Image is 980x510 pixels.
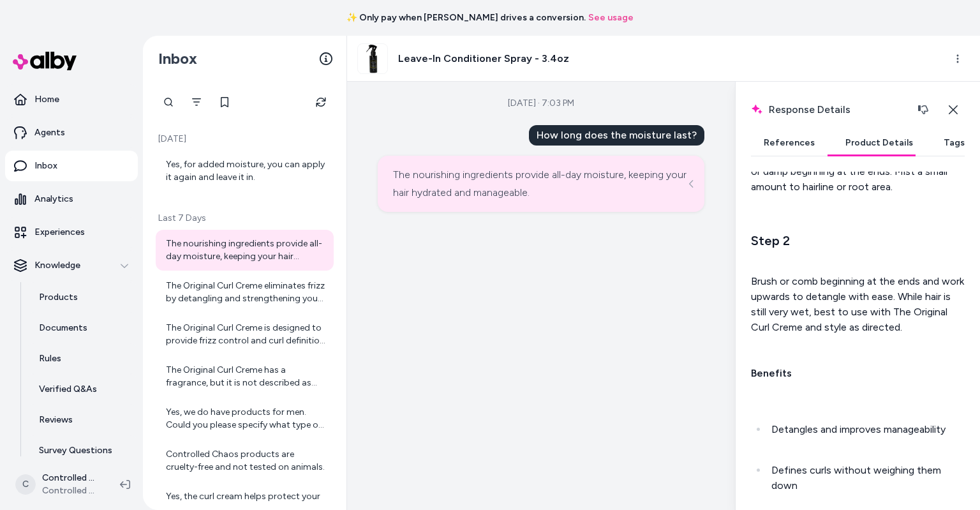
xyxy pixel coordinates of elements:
[156,230,334,271] a: The nourishing ingredients provide all-day moisture, keeping your hair hydrated and manageable.
[39,414,73,426] p: Reviews
[26,374,138,405] a: Verified Q&As
[156,356,334,397] a: The Original Curl Creme has a fragrance, but it is not described as strong or overpowering. It is...
[39,383,97,396] p: Verified Q&As
[34,160,57,172] p: Inbox
[751,230,965,251] h3: Step 2
[39,322,87,334] p: Documents
[39,291,78,304] p: Products
[34,193,73,206] p: Analytics
[34,226,85,239] p: Experiences
[26,343,138,374] a: Rules
[156,151,334,191] a: Yes, for added moisture, you can apply it again and leave it in.
[393,166,689,202] div: The nourishing ingredients provide all-day moisture, keeping your hair hydrated and manageable.
[158,49,197,68] h2: Inbox
[34,126,65,139] p: Agents
[26,435,138,466] a: Survey Questions
[39,444,112,457] p: Survey Questions
[13,52,77,70] img: alby Logo
[5,151,138,181] a: Inbox
[751,366,965,381] h4: Benefits
[398,51,569,66] h3: Leave-In Conditioner Spray - 3.4oz
[768,422,965,437] li: Detangles and improves manageability
[684,176,699,191] button: See more
[166,158,326,184] div: Yes, for added moisture, you can apply it again and leave it in.
[5,117,138,148] a: Agents
[5,184,138,214] a: Analytics
[588,11,634,24] a: See usage
[508,97,574,110] div: [DATE] · 7:03 PM
[166,406,326,431] div: Yes, we do have products for men. Could you please specify what type of hair care product you are...
[34,259,80,272] p: Knowledge
[5,217,138,248] a: Experiences
[833,130,926,156] button: Product Details
[768,463,965,493] li: Defines curls without weighing them down
[5,250,138,281] button: Knowledge
[166,448,326,474] div: Controlled Chaos products are cruelty-free and not tested on animals.
[346,11,586,24] span: ✨ Only pay when [PERSON_NAME] drives a conversion.
[751,97,936,123] h2: Response Details
[166,280,326,305] div: The Original Curl Creme eliminates frizz by detangling and strengthening your curls while providi...
[42,484,100,497] span: Controlled Chaos
[751,130,828,156] button: References
[26,282,138,313] a: Products
[156,398,334,439] a: Yes, we do have products for men. Could you please specify what type of hair care product you are...
[26,405,138,435] a: Reviews
[529,125,704,146] div: How long does the moisture last?
[156,272,334,313] a: The Original Curl Creme eliminates frizz by detangling and strengthening your curls while providi...
[156,440,334,481] a: Controlled Chaos products are cruelty-free and not tested on animals.
[184,89,209,115] button: Filter
[358,44,387,73] img: Layer1.jpg
[26,313,138,343] a: Documents
[166,237,326,263] div: The nourishing ingredients provide all-day moisture, keeping your hair hydrated and manageable.
[156,212,334,225] p: Last 7 Days
[166,364,326,389] div: The Original Curl Creme has a fragrance, but it is not described as strong or overpowering. It is...
[42,472,100,484] p: Controlled Chaos Shopify
[308,89,334,115] button: Refresh
[156,133,334,146] p: [DATE]
[751,274,965,335] div: Brush or comb beginning at the ends and work upwards to detangle with ease. While hair is still v...
[39,352,61,365] p: Rules
[751,149,965,195] div: Spray Leave-In Conditioner generously to wet or damp beginning at the ends. Mist a small amount t...
[34,93,59,106] p: Home
[5,84,138,115] a: Home
[931,130,977,156] button: Tags
[166,322,326,347] div: The Original Curl Creme is designed to provide frizz control and curl definition with a natural f...
[156,314,334,355] a: The Original Curl Creme is designed to provide frizz control and curl definition with a natural f...
[8,464,110,505] button: CControlled Chaos ShopifyControlled Chaos
[15,474,36,495] span: C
